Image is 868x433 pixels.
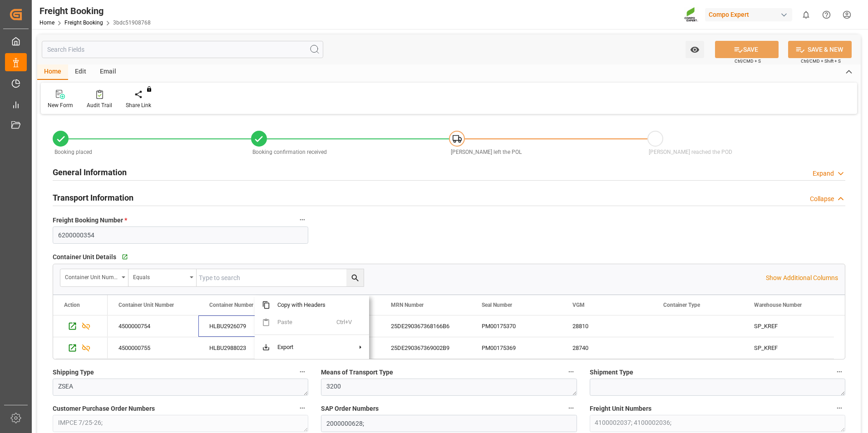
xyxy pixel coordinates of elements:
span: Booking confirmation received [252,149,327,155]
span: Container Unit Details [53,252,116,262]
div: 4500000754 [108,315,198,337]
span: MRN Number [391,302,424,308]
span: Seal Number [482,302,512,308]
div: SP_KREF [743,337,834,359]
button: Freight Booking Number * [296,214,308,226]
span: Ctrl/CMD + S [735,58,761,64]
div: Collapse [810,194,834,204]
p: Show Additional Columns [766,273,838,283]
span: Means of Transport Type [321,368,393,377]
button: SAP Order Numbers [565,402,577,414]
div: Home [37,64,68,80]
div: Equals [133,271,187,281]
div: Freight Booking [39,4,151,18]
span: Copy with Headers [270,296,336,314]
span: Ctrl/CMD + Shift + S [801,58,841,64]
button: SAVE & NEW [788,41,852,58]
span: Export [270,339,336,356]
div: Press SPACE to select this row. [53,337,108,359]
div: PM00175369 [471,337,562,359]
button: Help Center [816,5,837,25]
span: Shipment Type [590,368,633,377]
textarea: 4100002037; 4100002036; [590,415,845,432]
div: Press SPACE to select this row. [108,315,834,337]
button: Freight Unit Numbers [833,402,845,414]
button: SAVE [715,41,779,58]
div: 28740 [562,337,652,359]
span: Shipping Type [53,368,94,377]
div: Press SPACE to select this row. [108,337,834,359]
div: New Form [48,101,73,109]
span: Customer Purchase Order Numbers [53,404,155,413]
div: HLBU2926079 [198,315,289,337]
button: search button [346,269,364,286]
span: Booking placed [54,149,92,155]
a: Freight Booking [64,20,103,26]
div: HLBU2988023 [198,337,289,359]
textarea: IMPCE 7/25-26; [53,415,308,432]
span: [PERSON_NAME] left the POL [451,149,522,155]
a: Home [39,20,54,26]
div: Compo Expert [705,8,792,21]
span: [PERSON_NAME] reached the POD [649,149,732,155]
input: Type to search [197,269,364,286]
span: Paste [270,314,336,331]
span: Container Type [663,302,700,308]
button: Customer Purchase Order Numbers [296,402,308,414]
div: Press SPACE to select this row. [53,315,108,337]
div: SP_KREF [743,315,834,337]
img: Screenshot%202023-09-29%20at%2010.02.21.png_1712312052.png [684,7,699,23]
div: Edit [68,64,93,80]
button: open menu [60,269,128,286]
button: Means of Transport Type [565,366,577,378]
textarea: 3200 [321,379,577,396]
h2: Transport Information [53,192,133,204]
div: 25DE290367368166B6 [380,315,471,337]
button: Compo Expert [705,6,796,23]
input: Search Fields [42,41,323,58]
div: PM00175370 [471,315,562,337]
div: 4500000755 [108,337,198,359]
div: Action [64,302,80,308]
span: Container Number [209,302,253,308]
button: open menu [128,269,197,286]
span: Container Unit Number [118,302,174,308]
button: Shipment Type [833,366,845,378]
button: show 0 new notifications [796,5,816,25]
div: Expand [813,169,834,178]
span: Freight Unit Numbers [590,404,651,413]
span: Ctrl+V [336,314,356,331]
span: Freight Booking Number [53,216,127,225]
span: Warehouse Number [754,302,802,308]
button: Shipping Type [296,366,308,378]
span: VGM [572,302,585,308]
button: open menu [686,41,704,58]
div: Audit Trail [87,101,112,109]
div: 25DE290367369002B9 [380,337,471,359]
div: Email [93,64,123,80]
div: Container Unit Number [65,271,118,281]
h2: General Information [53,166,127,178]
textarea: ZSEA [53,379,308,396]
div: 28810 [562,315,652,337]
span: SAP Order Numbers [321,404,379,413]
